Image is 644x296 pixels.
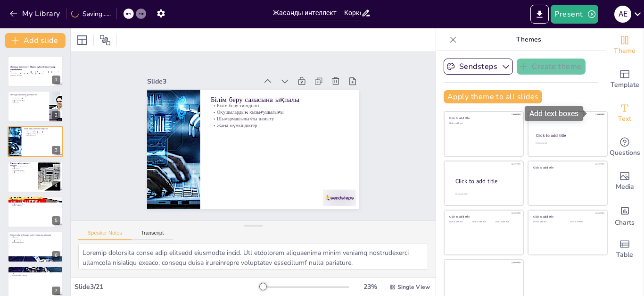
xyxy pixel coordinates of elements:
[24,127,60,130] p: Білім беру саласына ықпалы
[533,221,563,223] div: Click to add text
[615,218,635,228] span: Charts
[10,268,60,271] p: DeepArt қолдану
[24,133,60,135] p: Шығармашылықты дамыту
[10,101,47,103] p: AI құралдары
[10,273,60,275] p: Кәсіби безендіру
[525,106,583,121] div: Add text boxes
[245,86,331,202] p: Оқушылардың қызығушылығы
[10,240,60,242] p: Шығармашылық жобалар
[606,198,644,232] div: Add charts and graphs
[52,216,60,225] div: 5
[444,90,542,103] button: Apply theme to all slides
[614,46,636,56] span: Theme
[449,215,517,219] div: Click to add title
[10,238,60,240] p: Визуализациялау
[10,199,60,201] p: Сурет генерациясы
[10,93,47,96] p: Жасанды интеллект дегеніміз не?
[536,142,598,144] div: Click to add text
[273,6,361,20] input: Insert title
[472,221,494,223] div: Click to add text
[8,56,63,87] div: 1
[536,133,599,138] div: Click to add title
[606,62,644,96] div: Add ready made slides
[10,201,60,203] p: Визуализация
[231,15,304,110] div: Slide 3
[461,28,596,51] p: Themes
[24,131,60,133] p: Оқушылардың қызығушылығы
[52,181,60,190] div: 4
[250,82,337,197] p: Білім беру тиімділігі
[10,169,35,171] p: Сабақтардың мазмұны
[8,231,63,262] div: 6
[78,230,132,240] button: Speaker Notes
[52,76,60,84] div: 1
[5,33,66,48] button: Add slide
[606,232,644,266] div: Add a table
[10,166,35,168] p: Шығармашылықты дамыту
[52,251,60,260] div: 6
[10,96,47,98] p: Жасанды интеллект анықтамасы
[24,135,60,136] p: Жаңа мүмкіндіктер
[616,250,633,260] span: Table
[74,33,90,48] div: Layout
[606,96,644,130] div: Add text boxes
[606,28,644,62] div: Change the overall theme
[74,282,259,291] div: Slide 3 / 21
[616,182,634,192] span: Media
[8,91,63,122] div: 2
[240,90,326,205] p: Шығармашылықты дамыту
[10,98,47,100] p: AI білім берудегі рөлі
[8,126,63,157] div: 3
[10,271,60,273] p: Жаңа стильдер
[10,71,60,75] p: Қорытынды: Жасанды интеллект – мұғалімнің көмекшісі, оқушыларға шығармашылық еркіндік береді, көр...
[530,5,549,24] button: Export to PowerPoint
[10,168,35,170] p: Жаңа идеялар
[533,215,601,219] div: Click to add title
[10,162,35,167] p: Көркем еңбек пәніндегі маңызы
[254,77,343,195] p: Білім беру саласына ықпалы
[551,5,598,24] button: Present
[614,5,631,24] button: A E
[132,230,173,240] button: Transcript
[71,9,111,18] div: Saving......
[495,221,517,223] div: Click to add text
[7,6,64,21] button: My Library
[611,80,639,90] span: Template
[10,100,47,101] p: Шығармашылық әлеует
[614,6,631,23] div: A E
[610,148,640,158] span: Questions
[618,114,631,124] span: Text
[10,237,60,238] p: Көрнекі ету
[397,283,430,291] span: Single View
[606,164,644,198] div: Add images, graphics, shapes or video
[449,116,517,120] div: Click to add title
[449,221,471,223] div: Click to add text
[10,270,60,271] p: Суреттерді өңдеу
[10,234,60,237] p: Сыныптағы жобаларға иллюстрациялар дайындау
[10,203,60,205] p: Шығармашылық әлеует
[10,75,60,76] p: Generated with [URL]
[8,161,63,192] div: 4
[10,204,60,206] p: Процесс жеңілдігі
[10,275,60,277] p: Шығармашылық жұмыстар
[8,196,63,228] div: 5
[517,59,586,75] button: Create theme
[359,282,381,291] div: 23 %
[10,66,56,71] strong: Жасанды интеллект – Көркем еңбек пәніндегі жаңа мүмкіндіктер
[78,244,428,270] textarea: Loremip dolorsita conse adip elitsedd eiusmodte incid. Utl etdolorem aliquaenima minim veniamq no...
[10,242,60,244] p: Жұмыстың тиімділігі
[455,178,516,186] div: Click to add title
[570,221,600,223] div: Click to add text
[455,193,515,195] div: Click to add body
[10,171,35,173] p: Шығармашылық жобалар
[234,93,321,209] p: Жаңа мүмкіндіктер
[444,59,513,75] button: Sendsteps
[52,111,60,119] div: 2
[10,197,60,200] p: Мәтіннен сурет генерациялайтын ЖИ
[52,287,60,295] div: 7
[449,122,517,125] div: Click to add text
[606,130,644,164] div: Get real-time input from your audience
[24,129,60,131] p: Білім беру тиімділігі
[533,165,601,169] div: Click to add title
[99,34,111,46] span: Position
